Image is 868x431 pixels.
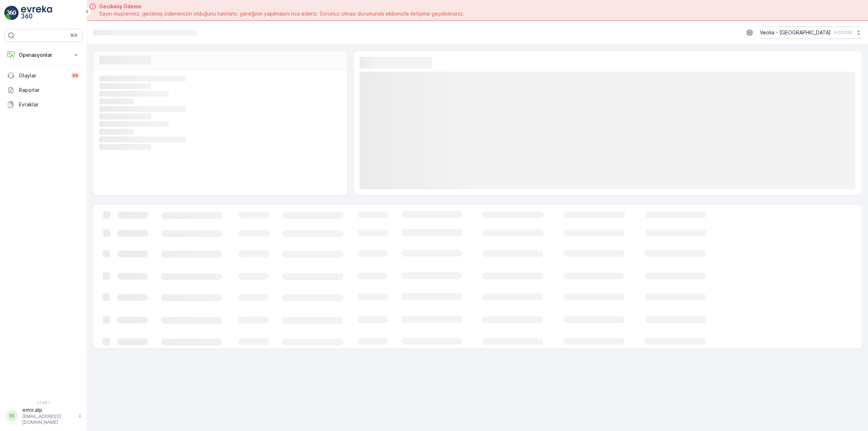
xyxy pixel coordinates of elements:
img: logo [4,6,19,20]
p: Evraklar [19,101,80,108]
p: Raporlar [19,86,80,94]
p: Olaylar [19,72,67,79]
p: ( +03:00 ) [834,30,852,35]
span: Sayın müşterimiz, gecikmiş ödemenizin olduğunu hatırlatır, gereğinin yapılmasını rica ederiz. Sor... [99,10,464,17]
p: emir.alp [22,406,75,414]
p: Operasyonlar [19,51,68,59]
button: EEemir.alp[EMAIL_ADDRESS][DOMAIN_NAME] [4,406,82,425]
button: Operasyonlar [4,48,82,62]
a: Raporlar [4,83,82,97]
p: 99 [72,73,78,79]
button: Veolia - [GEOGRAPHIC_DATA](+03:00) [760,26,862,39]
a: Evraklar [4,97,82,112]
p: ⌘B [70,33,77,38]
span: Gecikmiş Ödeme [99,3,464,10]
a: Olaylar99 [4,68,82,83]
img: logo_light-DOdMpM7g.png [21,6,52,20]
p: [EMAIL_ADDRESS][DOMAIN_NAME] [22,414,75,425]
div: EE [6,410,18,422]
span: v 1.48.1 [4,401,82,405]
p: Veolia - [GEOGRAPHIC_DATA] [760,29,831,36]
